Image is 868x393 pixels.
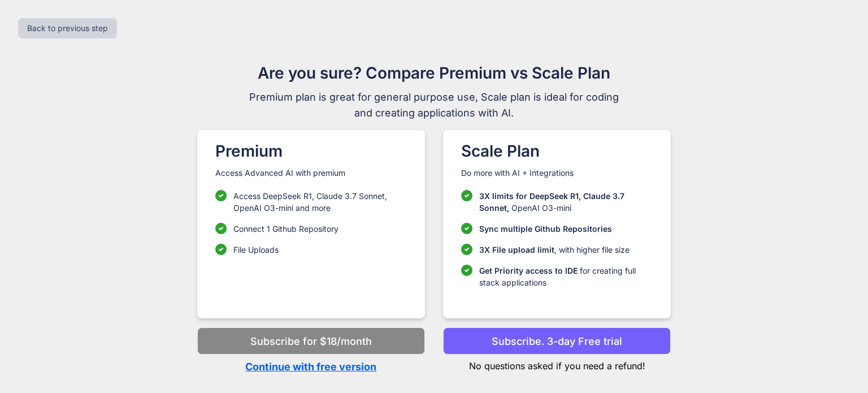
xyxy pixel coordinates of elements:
span: 3X File upload limit [479,245,554,254]
p: for creating full stack applications [479,265,653,288]
p: Sync multiple Github Repositories [479,223,612,235]
p: Subscribe for $18/month [250,334,372,349]
p: Do more with AI + Integrations [461,167,653,179]
img: checklist [461,190,472,201]
p: File Uploads [233,244,279,256]
p: Subscribe. 3-day Free trial [492,334,622,349]
button: Subscribe. 3-day Free trial [443,327,671,355]
span: Get Priority access to IDE [479,266,578,275]
p: Access Advanced AI with premium [215,167,407,179]
p: OpenAI O3-mini [479,190,653,214]
span: Premium plan is great for general purpose use, Scale plan is ideal for coding and creating applic... [244,89,624,121]
h1: Premium [215,139,407,163]
button: Subscribe for $18/month [197,327,425,355]
p: Continue with free version [197,359,425,374]
img: checklist [461,223,472,234]
p: No questions asked if you need a refund! [443,355,671,373]
img: checklist [461,244,472,255]
img: checklist [461,265,472,276]
button: Back to previous step [18,18,117,38]
p: Access DeepSeek R1, Claude 3.7 Sonnet, OpenAI O3-mini and more [233,190,407,214]
span: 3X limits for DeepSeek R1, Claude 3.7 Sonnet, [479,191,624,213]
p: Connect 1 Github Repository [233,223,338,235]
h1: Scale Plan [461,139,653,163]
h1: Are you sure? Compare Premium vs Scale Plan [244,61,624,85]
img: checklist [215,190,227,201]
p: , with higher file size [479,244,630,256]
img: checklist [215,244,227,255]
img: checklist [215,223,227,234]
